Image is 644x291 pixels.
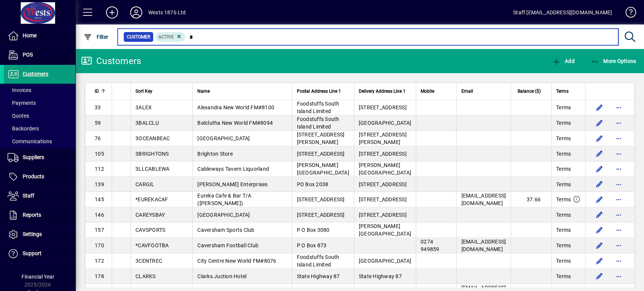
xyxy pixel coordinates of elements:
span: 157 [95,227,104,233]
span: 3ALEX [135,104,152,110]
span: [STREET_ADDRESS] [359,104,407,110]
button: Profile [124,6,148,19]
div: ID [95,87,107,95]
span: Settings [23,231,42,237]
span: [STREET_ADDRESS][PERSON_NAME] [297,132,344,145]
span: CAVSPORTS [135,227,165,233]
a: Products [4,167,75,186]
button: More options [613,178,625,190]
span: Terms [556,135,571,142]
span: Terms [556,165,571,173]
span: 178 [95,273,104,279]
a: Communications [4,135,75,148]
button: Add [550,54,576,68]
a: Backorders [4,122,75,135]
span: *CAVFOOTBA [135,242,169,248]
span: Name [197,87,210,95]
button: Edit [593,193,605,205]
span: 3CENTREC [135,258,162,264]
span: P O Box 3080 [297,227,329,233]
button: More options [613,239,625,251]
span: 170 [95,242,104,248]
button: More options [613,224,625,236]
span: Terms [556,211,571,219]
button: More options [613,117,625,129]
span: Eureka Cafe & Bar T/A ([PERSON_NAME]) [197,193,251,206]
span: Balance ($) [518,87,541,95]
span: Home [23,32,37,38]
span: [GEOGRAPHIC_DATA] [197,212,250,218]
span: Quotes [8,113,29,119]
a: Staff [4,187,75,205]
span: Terms [556,273,571,280]
button: Edit [593,209,605,221]
span: [PERSON_NAME][GEOGRAPHIC_DATA] [359,223,411,237]
span: [GEOGRAPHIC_DATA] [359,258,411,264]
span: [STREET_ADDRESS] [297,151,344,157]
span: State Highway 87 [359,273,402,279]
button: More options [613,132,625,144]
span: Add [552,58,574,64]
span: 112 [95,166,104,172]
span: P O Box 873 [297,242,326,248]
span: Alexandra New World FM#8100 [197,104,274,110]
span: 33 [95,104,101,110]
span: Customers [23,71,48,77]
span: 0274 949859 [421,239,440,252]
button: Edit [593,178,605,190]
div: Wests 1876 Ltd [148,6,186,18]
button: Edit [593,224,605,236]
span: *EUREKACAF [135,196,168,202]
span: Postal Address Line 1 [297,87,341,95]
button: More options [613,163,625,175]
span: Caversham Football Club [197,242,258,248]
a: Invoices [4,84,75,96]
span: [PERSON_NAME] Enterprises [197,181,267,187]
span: Customer [127,33,150,41]
span: More Options [590,58,636,64]
a: Payments [4,96,75,109]
span: Terms [556,257,571,265]
span: ID [95,87,99,95]
span: [STREET_ADDRESS] [359,181,407,187]
span: Terms [556,104,571,111]
span: Invoices [8,87,31,93]
span: 146 [95,212,104,218]
span: Filter [83,34,109,40]
span: PO Box 2038 [297,181,328,187]
a: Suppliers [4,148,75,167]
span: Terms [556,150,571,158]
span: Active [158,34,174,40]
span: Terms [556,87,569,95]
button: Edit [593,117,605,129]
span: [STREET_ADDRESS] [297,212,344,218]
span: CAREYSBAY [135,212,165,218]
button: More options [613,270,625,282]
div: Balance ($) [515,87,547,95]
span: Foodstuffs South Island Limited [297,254,339,268]
span: Balclutha New World FM#8094 [197,120,273,126]
span: Terms [556,196,571,203]
button: More options [613,148,625,160]
button: Filter [81,30,111,44]
span: Foodstuffs South Island Limited [297,116,339,130]
span: 145 [95,196,104,202]
span: 139 [95,181,104,187]
span: Products [23,173,44,179]
span: POS [23,52,33,58]
span: CLARKS [135,273,156,279]
span: Staff [23,193,34,199]
span: Sort Key [135,87,152,95]
span: Delivery Address Line 1 [359,87,406,95]
button: Edit [593,163,605,175]
button: Edit [593,270,605,282]
span: [GEOGRAPHIC_DATA] [359,120,411,126]
a: Quotes [4,109,75,122]
button: More options [613,193,625,205]
span: Suppliers [23,154,44,160]
button: More options [613,255,625,267]
div: Staff [EMAIL_ADDRESS][DOMAIN_NAME] [513,6,612,18]
span: Terms [556,226,571,234]
span: 76 [95,135,101,141]
button: Edit [593,132,605,144]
